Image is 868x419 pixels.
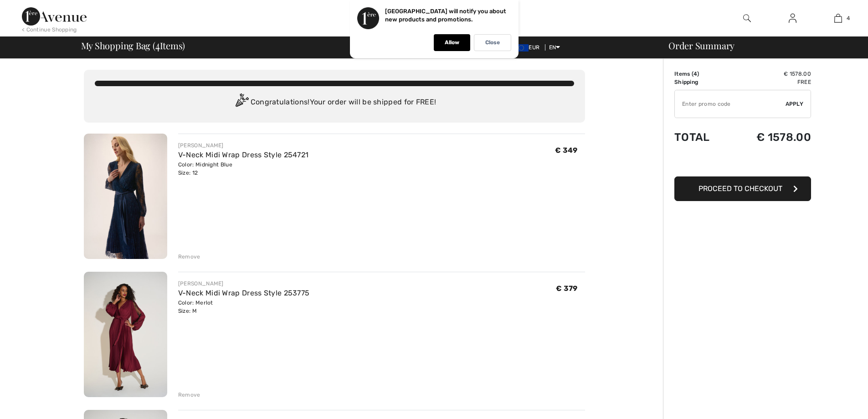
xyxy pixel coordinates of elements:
a: Sign In [781,13,804,24]
td: Free [728,78,811,86]
td: Shipping [674,78,728,86]
a: 4 [816,13,860,24]
button: Proceed to Checkout [674,176,811,201]
a: V-Neck Midi Wrap Dress Style 254721 [178,150,309,159]
img: My Info [789,13,796,24]
div: Order Summary [657,41,863,50]
span: Proceed to Checkout [699,184,782,193]
div: [PERSON_NAME] [178,141,309,150]
span: € 349 [555,146,578,155]
img: V-Neck Midi Wrap Dress Style 254721 [84,134,167,259]
p: [GEOGRAPHIC_DATA] will notify you about new products and promotions. [385,8,506,23]
span: € 379 [556,284,578,293]
input: Promo code [675,90,786,118]
p: Allow [445,39,459,46]
td: Total [674,122,728,153]
iframe: PayPal [674,153,811,173]
span: My Shopping Bag ( Items) [81,41,185,50]
td: € 1578.00 [728,70,811,78]
img: My Bag [834,13,842,24]
span: Apply [786,100,804,108]
img: 1ère Avenue [22,7,87,26]
span: EN [549,44,560,51]
div: [PERSON_NAME] [178,279,310,288]
div: Color: Merlot Size: M [178,299,310,315]
img: Euro [514,44,529,52]
div: < Continue Shopping [22,26,77,34]
p: Close [485,39,500,46]
div: Remove [178,391,200,399]
td: € 1578.00 [728,122,811,153]
span: 4 [847,14,850,22]
img: Congratulation2.svg [232,93,251,112]
td: Items ( ) [674,70,728,78]
img: V-Neck Midi Wrap Dress Style 253775 [84,272,167,397]
a: V-Neck Midi Wrap Dress Style 253775 [178,289,310,297]
div: Congratulations! Your order will be shipped for FREE! [95,93,574,112]
div: Remove [178,253,200,261]
span: 4 [693,71,697,77]
div: Color: Midnight Blue Size: 12 [178,160,309,177]
img: search the website [743,13,751,24]
span: 4 [155,39,160,51]
span: EUR [514,44,543,51]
